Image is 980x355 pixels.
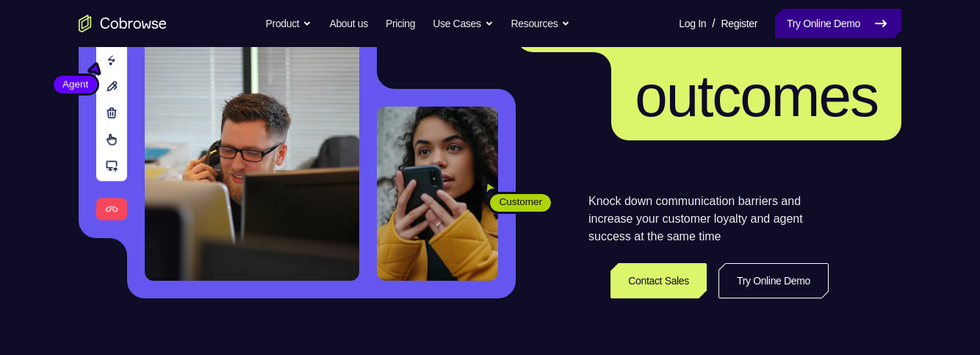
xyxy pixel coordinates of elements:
button: Use Cases [433,9,493,38]
p: Knock down communication barriers and increase your customer loyalty and agent success at the sam... [588,193,829,245]
a: Try Online Demo [718,263,829,298]
button: Product [266,9,312,38]
button: Resources [511,9,571,38]
a: Try Online Demo [775,9,901,38]
img: A customer holding their phone [377,107,498,281]
a: Log In [679,9,706,38]
span: outcomes [635,63,878,129]
a: Pricing [386,9,415,38]
span: / [712,15,715,32]
a: Contact Sales [610,263,707,298]
img: A customer support agent talking on the phone [145,18,359,281]
a: About us [329,9,367,38]
a: Go to the home page [79,15,167,32]
a: Register [721,9,757,38]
